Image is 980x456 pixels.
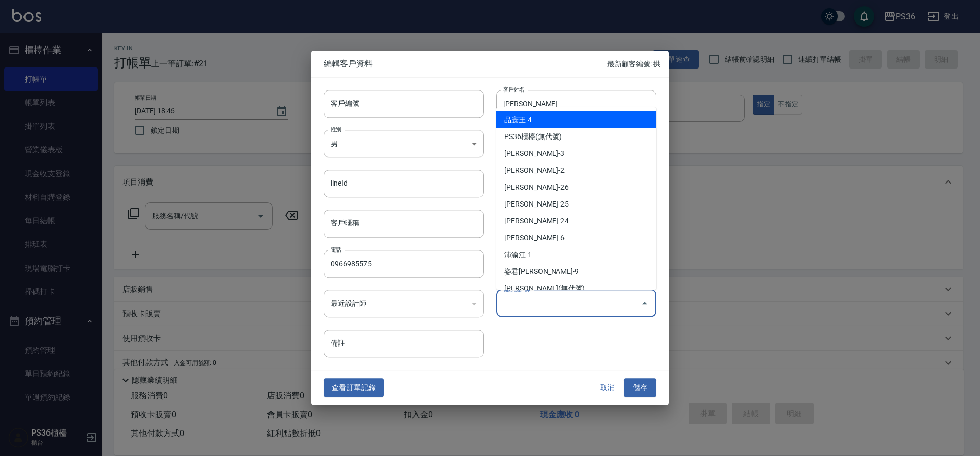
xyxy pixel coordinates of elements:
button: 取消 [591,378,624,397]
label: 性別 [331,125,341,133]
button: 查看訂單記錄 [324,378,384,397]
button: Close [636,295,653,312]
label: 電話 [331,245,341,253]
label: 客戶姓名 [503,85,525,93]
li: 沛渝江-1 [496,246,656,263]
li: PS36櫃檯(無代號) [496,128,656,145]
li: [PERSON_NAME]-6 [496,230,656,246]
li: [PERSON_NAME](無代號) [496,280,656,297]
li: [PERSON_NAME]-2 [496,162,656,179]
li: 姿君[PERSON_NAME]-9 [496,263,656,280]
li: [PERSON_NAME]-3 [496,145,656,162]
li: 品寰王-4 [496,111,656,128]
span: 編輯客戶資料 [324,59,607,69]
li: [PERSON_NAME]-26 [496,179,656,196]
li: [PERSON_NAME]-25 [496,196,656,213]
button: 儲存 [624,378,656,397]
li: [PERSON_NAME]-24 [496,213,656,230]
div: 男 [324,130,484,157]
p: 最新顧客編號: 拱 [607,59,660,70]
label: 偏好設計師 [503,285,530,293]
